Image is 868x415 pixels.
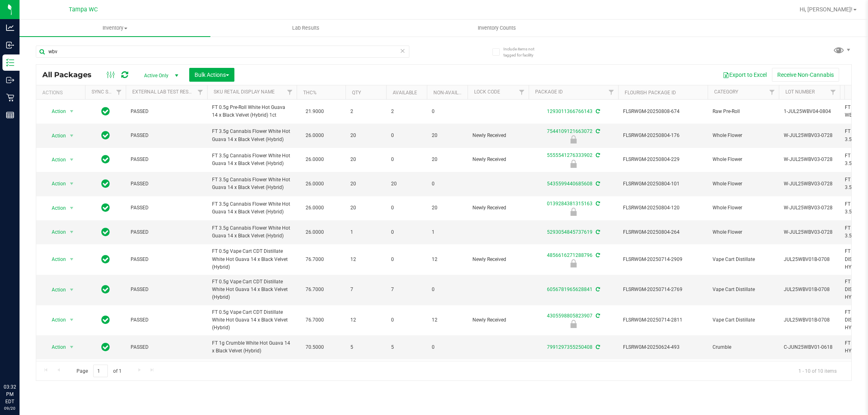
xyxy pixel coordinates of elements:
[67,254,77,265] span: select
[101,314,110,326] span: In Sync
[623,343,703,351] span: FLSRWGM-20250624-493
[595,287,600,292] span: Sync from Compliance System
[401,20,592,37] a: Inventory Counts
[784,256,835,263] span: JUL25WBV01B-0708
[515,85,529,99] a: Filter
[432,286,463,293] span: 0
[350,316,381,324] span: 12
[792,365,843,377] span: 1 - 10 of 10 items
[44,106,66,117] span: Action
[623,256,703,263] span: FLSRWGM-20250714-2909
[432,228,463,236] span: 1
[67,202,77,214] span: select
[595,128,600,134] span: Sync from Compliance System
[623,316,703,324] span: FLSRWGM-20250714-2811
[101,226,110,238] span: In Sync
[69,6,98,13] span: Tampa WC
[547,252,593,258] a: 4856616271288796
[302,202,328,214] span: 26.0000
[713,204,774,212] span: Whole Flower
[283,85,297,99] a: Filter
[527,259,619,267] div: Newly Received
[212,309,292,332] span: FT 0.5g Vape Cart CDT Distillate White Hot Guava 14 x Black Velvet (Hybrid)
[391,180,422,188] span: 20
[302,154,328,165] span: 26.0000
[131,180,202,188] span: PASSED
[281,24,330,32] span: Lab Results
[93,365,108,377] input: 1
[784,204,835,212] span: W-JUL25WBV03-0728
[20,20,210,37] a: Inventory
[67,154,77,165] span: select
[595,201,600,206] span: Sync from Compliance System
[214,89,275,95] a: Sku Retail Display Name
[352,90,361,96] a: Qty
[784,180,835,188] span: W-JUL25WBV03-0728
[784,108,835,115] span: 1-JUL25WBV04-0804
[432,156,463,163] span: 20
[595,229,600,235] span: Sync from Compliance System
[101,254,110,265] span: In Sync
[393,90,417,96] a: Available
[391,316,422,324] span: 0
[131,256,202,263] span: PASSED
[713,132,774,139] span: Whole Flower
[101,178,110,189] span: In Sync
[101,106,110,117] span: In Sync
[625,90,676,96] a: Flourish Package ID
[36,46,409,58] input: Search Package ID, Item Name, SKU, Lot or Part Number...
[595,152,600,158] span: Sync from Compliance System
[623,286,703,293] span: FLSRWGM-20250714-2769
[101,341,110,353] span: In Sync
[547,128,593,134] a: 7544109121663072
[623,180,703,188] span: FLSRWGM-20250804-101
[547,181,593,187] a: 5435599440685608
[4,405,16,411] p: 09/20
[44,226,66,238] span: Action
[432,108,463,115] span: 0
[432,316,463,324] span: 12
[623,204,703,212] span: FLSRWGM-20250804-120
[547,344,593,350] a: 7991297355250408
[391,156,422,163] span: 0
[67,341,77,353] span: select
[433,90,470,96] a: Non-Available
[432,180,463,188] span: 0
[391,228,422,236] span: 0
[784,286,835,293] span: JUL25WBV01B-0708
[302,106,328,117] span: 21.9000
[713,156,774,163] span: Whole Flower
[350,180,381,188] span: 20
[432,204,463,212] span: 20
[302,341,328,353] span: 70.5000
[350,228,381,236] span: 1
[92,89,123,95] a: Sync Status
[350,343,381,351] span: 5
[547,201,593,206] a: 0139284381315163
[212,104,292,119] span: FT 0.5g Pre-Roll White Hot Guava 14 x Black Velvet (Hybrid) 1ct
[623,228,703,236] span: FLSRWGM-20250804-264
[391,132,422,139] span: 0
[194,85,207,99] a: Filter
[302,130,328,141] span: 26.0000
[472,256,524,263] span: Newly Received
[772,68,839,82] button: Receive Non-Cannabis
[713,286,774,293] span: Vape Cart Distillate
[765,85,779,99] a: Filter
[784,228,835,236] span: W-JUL25WBV03-0728
[6,111,14,119] inline-svg: Reports
[784,156,835,163] span: W-JUL25WBV03-0728
[547,109,593,114] a: 1293011366766143
[350,108,381,115] span: 2
[67,284,77,295] span: select
[67,178,77,189] span: select
[432,132,463,139] span: 20
[535,89,563,95] a: Package ID
[44,202,66,214] span: Action
[131,343,202,351] span: PASSED
[44,314,66,326] span: Action
[101,284,110,295] span: In Sync
[547,313,593,319] a: 4305598805823907
[44,254,66,265] span: Action
[784,316,835,324] span: JUL25WBV01B-0708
